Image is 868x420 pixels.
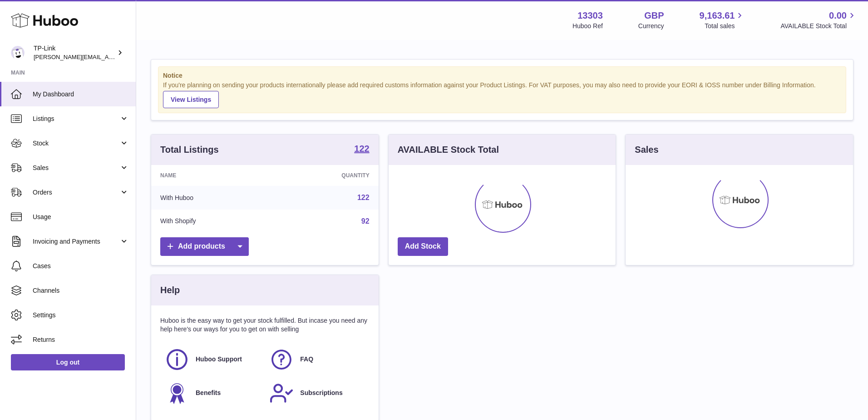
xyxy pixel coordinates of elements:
span: Huboo Support [196,355,242,364]
h3: Total Listings [160,144,219,156]
div: Huboo Ref [572,22,603,30]
strong: GBP [644,10,664,22]
span: 9,163.61 [700,10,735,22]
strong: Notice [163,71,841,80]
a: 9,163.61 Total sales [700,10,745,30]
span: Listings [33,115,119,123]
strong: 13303 [577,10,603,22]
span: Benefits [196,389,221,397]
span: Total sales [705,22,745,30]
a: Add Stock [398,237,448,256]
a: Log out [11,354,125,370]
h3: AVAILABLE Stock Total [398,144,499,156]
p: Huboo is the easy way to get your stock fulfilled. But incase you need any help here's our ways f... [160,316,370,334]
a: Benefits [165,381,260,405]
th: Quantity [274,165,379,186]
span: Settings [33,311,129,320]
td: With Huboo [151,186,274,210]
span: FAQ [300,355,313,364]
a: Add products [160,237,249,256]
a: 122 [354,144,369,155]
a: View Listings [163,91,219,108]
span: 0.00 [829,10,847,22]
span: Invoicing and Payments [33,237,119,246]
a: 0.00 AVAILABLE Stock Total [780,10,857,30]
h3: Help [160,284,180,296]
span: Orders [33,188,119,197]
a: Huboo Support [165,347,260,372]
span: Cases [33,262,129,270]
a: 122 [357,194,370,201]
th: Name [151,165,274,186]
strong: 122 [354,144,369,153]
span: Usage [33,213,129,221]
span: [PERSON_NAME][EMAIL_ADDRESS][DOMAIN_NAME] [34,53,182,60]
h3: Sales [635,144,658,156]
div: Currency [638,22,664,30]
img: selina.wu@tp-link.com [11,46,25,60]
span: Stock [33,139,119,148]
span: Sales [33,164,119,172]
a: 92 [361,217,370,225]
span: Channels [33,286,129,295]
span: Returns [33,335,129,344]
span: My Dashboard [33,90,129,99]
a: FAQ [269,347,365,372]
a: Subscriptions [269,381,365,405]
div: TP-Link [34,44,115,61]
span: AVAILABLE Stock Total [780,22,857,30]
div: If you're planning on sending your products internationally please add required customs informati... [163,81,841,108]
td: With Shopify [151,210,274,233]
span: Subscriptions [300,389,342,397]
